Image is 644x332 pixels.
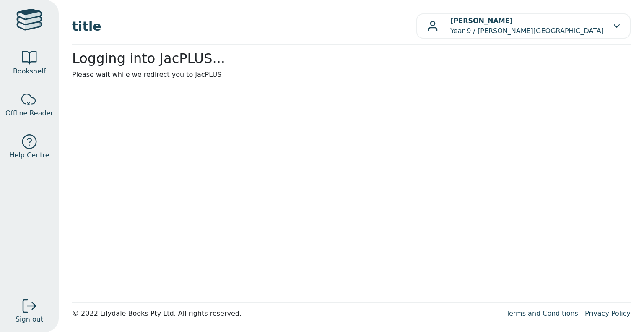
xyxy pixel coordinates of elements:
span: Offline Reader [5,108,53,118]
span: Bookshelf [13,66,46,76]
a: Terms and Conditions [506,309,578,317]
span: title [72,17,416,36]
p: Please wait while we redirect you to JacPLUS [72,70,631,80]
a: Privacy Policy [585,309,631,317]
h2: Logging into JacPLUS... [72,50,631,66]
span: Sign out [16,314,43,324]
b: [PERSON_NAME] [450,17,513,25]
p: Year 9 / [PERSON_NAME][GEOGRAPHIC_DATA] [450,16,604,36]
button: [PERSON_NAME]Year 9 / [PERSON_NAME][GEOGRAPHIC_DATA] [416,13,631,39]
div: © 2022 Lilydale Books Pty Ltd. All rights reserved. [72,308,499,319]
span: Help Centre [9,150,49,160]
